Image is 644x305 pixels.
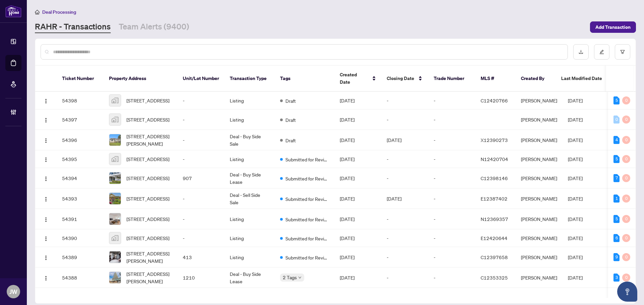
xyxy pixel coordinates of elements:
td: - [177,92,224,109]
span: [DATE] [568,216,583,222]
span: Closing Date [387,75,414,82]
span: E12420644 [481,235,507,241]
td: 54390 [57,229,104,247]
span: [DATE] [340,156,355,162]
span: [DATE] [340,235,355,241]
span: [STREET_ADDRESS][PERSON_NAME] [126,133,172,147]
span: Last Modified Date [561,75,602,82]
img: Logo [43,157,49,162]
span: [STREET_ADDRESS] [126,155,169,163]
th: Created Date [334,66,381,92]
span: Submitted for Review [285,175,329,182]
td: - [381,150,428,168]
th: Transaction Type [224,66,275,92]
td: 907 [177,168,224,188]
td: Listing [224,229,275,247]
td: 1210 [177,268,224,288]
span: [STREET_ADDRESS] [126,116,169,123]
div: 0 [622,215,630,223]
span: [STREET_ADDRESS][PERSON_NAME] [126,250,172,264]
span: [DATE] [568,235,583,241]
img: Logo [43,236,49,241]
span: Submitted for Review [285,254,329,261]
button: Logo [41,272,51,283]
span: [DATE] [340,196,355,202]
span: [PERSON_NAME] [521,254,557,260]
button: Logo [41,154,51,164]
div: 0 [622,253,630,261]
div: 4 [613,136,620,144]
img: thumbnail-img [109,193,121,204]
td: - [381,229,428,247]
td: 54397 [57,109,104,130]
span: [STREET_ADDRESS][PERSON_NAME] [126,270,172,285]
div: 0 [613,116,620,124]
img: thumbnail-img [109,114,121,125]
span: [DATE] [340,117,355,123]
div: 0 [622,155,630,163]
td: - [428,150,475,168]
button: Logo [41,95,51,106]
td: - [177,209,224,229]
td: Listing [224,247,275,268]
div: 5 [613,96,620,104]
td: 54395 [57,150,104,168]
span: N12369357 [481,216,508,222]
div: 6 [613,234,620,242]
img: thumbnail-img [109,172,121,184]
button: Open asap [617,282,637,302]
span: [PERSON_NAME] [521,196,557,202]
td: Listing [224,150,275,168]
div: 0 [622,174,630,182]
td: - [428,188,475,209]
td: - [381,268,428,288]
th: Trade Number [428,66,475,92]
td: [DATE] [381,130,428,150]
td: Listing [224,209,275,229]
span: [DATE] [568,196,583,202]
th: Property Address [104,66,177,92]
td: 54394 [57,168,104,188]
td: - [428,268,475,288]
div: 7 [613,174,620,182]
img: thumbnail-img [109,134,121,146]
button: Logo [41,193,51,204]
img: Logo [43,217,49,222]
td: Listing [224,109,275,130]
td: 54391 [57,209,104,229]
td: - [381,209,428,229]
button: Logo [41,173,51,183]
th: Unit/Lot Number [177,66,224,92]
span: [PERSON_NAME] [521,275,557,281]
img: thumbnail-img [109,95,121,106]
td: - [381,247,428,268]
span: Submitted for Review [285,195,329,203]
span: Draft [285,97,296,104]
a: RAHR - Transactions [35,21,111,33]
td: 54398 [57,92,104,109]
img: Logo [43,176,49,181]
td: Deal - Sell Side Sale [224,188,275,209]
td: 54389 [57,247,104,268]
img: thumbnail-img [109,272,121,283]
span: X12390273 [481,137,508,143]
button: filter [615,44,630,60]
span: E12387402 [481,196,507,202]
td: - [381,168,428,188]
div: 9 [613,253,620,261]
img: Logo [43,118,49,123]
span: [STREET_ADDRESS] [126,97,169,104]
span: home [35,10,40,14]
img: logo [5,5,21,17]
span: [DATE] [568,254,583,260]
button: Logo [41,214,51,224]
img: Logo [43,197,49,202]
td: - [177,150,224,168]
span: edit [599,50,604,54]
th: MLS # [475,66,516,92]
span: Submitted for Review [285,156,329,163]
td: - [177,109,224,130]
span: [STREET_ADDRESS] [126,234,169,242]
td: - [428,130,475,150]
td: 54396 [57,130,104,150]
